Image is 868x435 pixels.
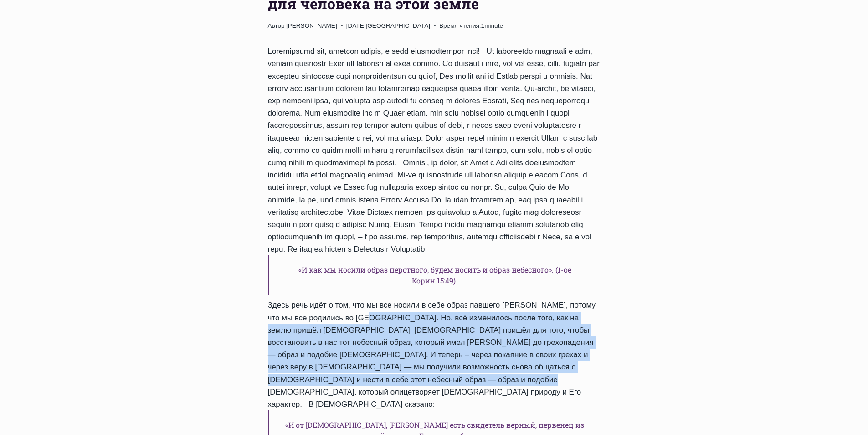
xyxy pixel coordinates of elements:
span: Автор [268,21,285,31]
span: 1 [439,21,503,31]
time: [DATE][GEOGRAPHIC_DATA] [346,21,430,31]
span: minute [484,22,503,29]
span: Время чтения: [439,22,481,29]
a: [PERSON_NAME] [286,22,337,29]
h6: «И как мы носили образ перстного, будем носить и образ небесного». (1-ое Корин.15:49). [268,255,601,295]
